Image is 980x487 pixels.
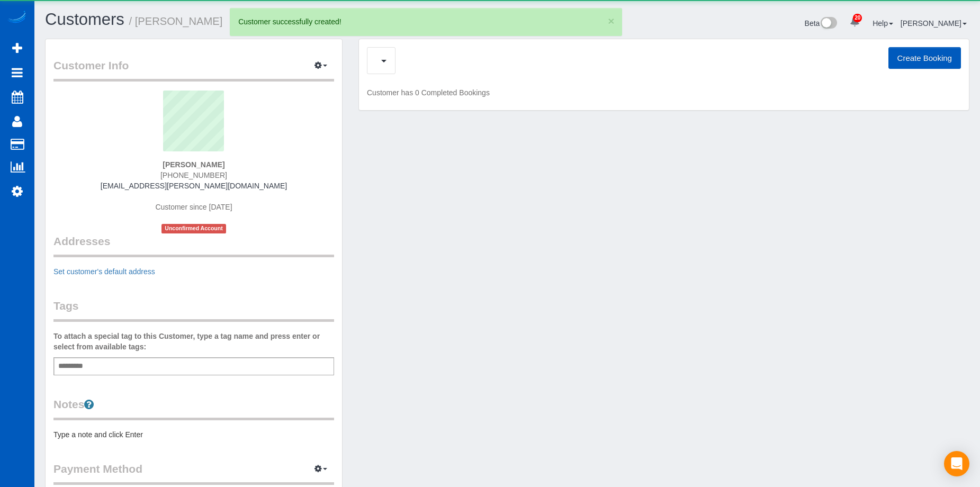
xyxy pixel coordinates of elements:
[53,267,155,276] a: Set customer's default address
[101,182,287,190] a: [EMAIL_ADDRESS][PERSON_NAME][DOMAIN_NAME]
[53,331,334,352] label: To attach a special tag to this Customer, type a tag name and press enter or select from availabl...
[6,11,28,25] img: Automaid Logo
[608,15,614,26] button: ×
[805,19,838,28] a: Beta
[53,58,334,82] legend: Customer Info
[844,11,865,34] a: 20
[53,298,334,322] legend: Tags
[853,14,862,22] span: 20
[155,203,232,211] span: Customer since [DATE]
[160,171,227,179] span: [PHONE_NUMBER]
[163,160,224,169] strong: [PERSON_NAME]
[161,224,226,233] span: Unconfirmed Account
[45,10,124,29] a: Customers
[53,396,334,420] legend: Notes
[888,47,961,69] button: Create Booking
[873,19,893,28] a: Help
[820,17,837,31] img: New interface
[238,16,613,27] div: Customer successfully created!
[129,15,223,27] small: / [PERSON_NAME]
[901,19,967,28] a: [PERSON_NAME]
[367,87,961,98] p: Customer has 0 Completed Bookings
[944,451,969,476] div: Open Intercom Messenger
[53,461,334,485] legend: Payment Method
[53,429,334,440] pre: Type a note and click Enter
